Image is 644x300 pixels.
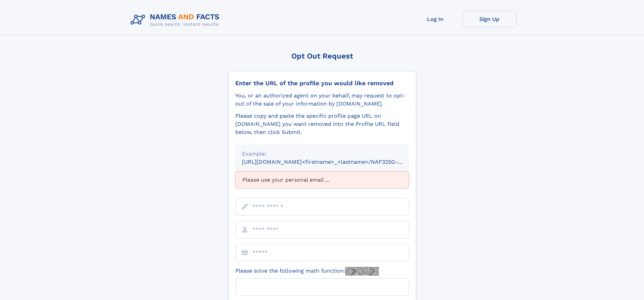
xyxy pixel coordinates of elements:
div: Please use your personal email ... [235,171,409,188]
div: You, or an authorized agent on your behalf, may request to opt-out of the sale of your informatio... [235,92,409,108]
a: Log In [408,11,462,27]
div: Opt Out Request [228,52,416,60]
small: [URL][DOMAIN_NAME]<firstname>_<lastname>/NAF325G-xxxxxxxx [242,159,422,165]
label: Please solve the following math function: [235,267,379,276]
a: Sign Up [462,11,517,27]
div: Enter the URL of the profile you would like removed [235,79,409,87]
div: Example: [242,150,402,158]
div: Please copy and paste the specific profile page URL on [DOMAIN_NAME] you want removed into the Pr... [235,112,409,136]
img: Logo Names and Facts [128,11,225,29]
